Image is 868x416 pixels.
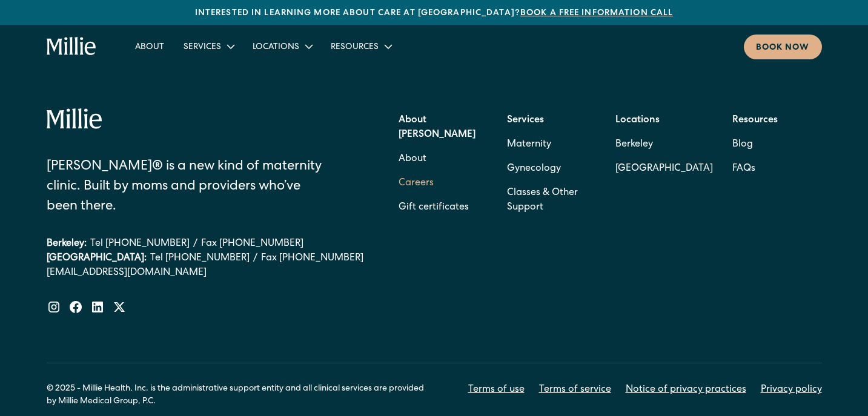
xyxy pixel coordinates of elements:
[125,36,174,56] a: About
[761,383,822,397] a: Privacy policy
[47,251,147,266] div: [GEOGRAPHIC_DATA]:
[150,251,250,266] a: Tel [PHONE_NUMBER]
[47,237,87,251] div: Berkeley:
[756,42,810,54] div: Book now
[253,41,299,54] div: Locations
[732,133,753,157] a: Blog
[626,383,746,397] a: Notice of privacy practices
[321,36,400,56] div: Resources
[615,157,713,181] a: [GEOGRAPHIC_DATA]
[47,266,364,280] a: [EMAIL_ADDRESS][DOMAIN_NAME]
[507,133,551,157] a: Maternity
[184,41,221,54] div: Services
[507,116,544,125] strong: Services
[399,196,469,220] a: Gift certificates
[193,237,197,251] div: /
[47,157,332,217] div: [PERSON_NAME]® is a new kind of maternity clinic. Built by moms and providers who’ve been there.
[468,383,525,397] a: Terms of use
[253,251,257,266] div: /
[507,157,561,181] a: Gynecology
[47,37,97,56] a: home
[732,116,778,125] strong: Resources
[539,383,611,397] a: Terms of service
[47,383,434,408] div: © 2025 - Millie Health, Inc. is the administrative support entity and all clinical services are p...
[615,116,660,125] strong: Locations
[243,36,321,56] div: Locations
[399,147,426,171] a: About
[261,251,363,266] a: Fax [PHONE_NUMBER]
[507,181,596,220] a: Classes & Other Support
[399,116,475,140] strong: About [PERSON_NAME]
[201,237,303,251] a: Fax [PHONE_NUMBER]
[90,237,190,251] a: Tel [PHONE_NUMBER]
[744,35,822,59] a: Book now
[399,171,434,196] a: Careers
[615,133,713,157] a: Berkeley
[331,41,379,54] div: Resources
[520,9,673,18] a: Book a free information call
[732,157,755,181] a: FAQs
[174,36,243,56] div: Services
